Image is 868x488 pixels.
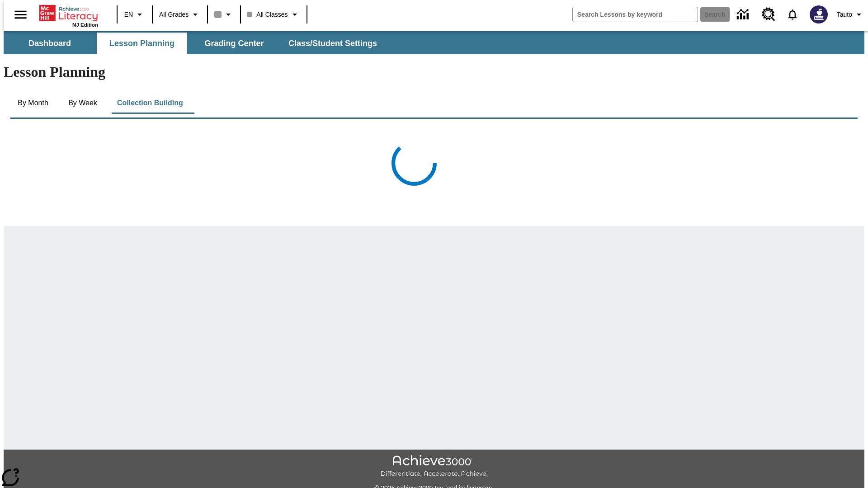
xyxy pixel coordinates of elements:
[124,10,133,19] span: EN
[837,10,852,19] span: Tauto
[189,33,279,54] button: Grading Center
[10,92,56,114] button: By Month
[244,6,303,23] button: Class: All Classes, Select your class
[4,33,385,54] div: SubNavbar
[810,5,828,23] img: Avatar
[833,6,868,23] button: Profile/Settings
[573,7,698,22] input: search field
[39,3,98,28] div: Home
[247,10,288,19] span: All Classes
[156,6,204,23] button: Grade: All Grades, Select a grade
[159,10,189,19] span: All Grades
[4,31,864,54] div: SubNavbar
[110,92,190,114] button: Collection Building
[39,4,98,22] a: Home
[281,33,384,54] button: Class/Student Settings
[380,455,488,478] img: Achieve3000 Differentiate Accelerate Achieve
[804,3,833,26] button: Select a new avatar
[756,2,781,27] a: Resource Center, Will open in new tab
[97,33,187,54] button: Lesson Planning
[5,33,95,54] button: Dashboard
[7,1,34,28] button: Open side menu
[4,64,864,80] h1: Lesson Planning
[60,92,105,114] button: By Week
[731,2,756,27] a: Data Center
[781,3,804,26] a: Notifications
[72,22,98,28] span: NJ Edition
[120,6,149,23] button: Language: EN, Select a language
